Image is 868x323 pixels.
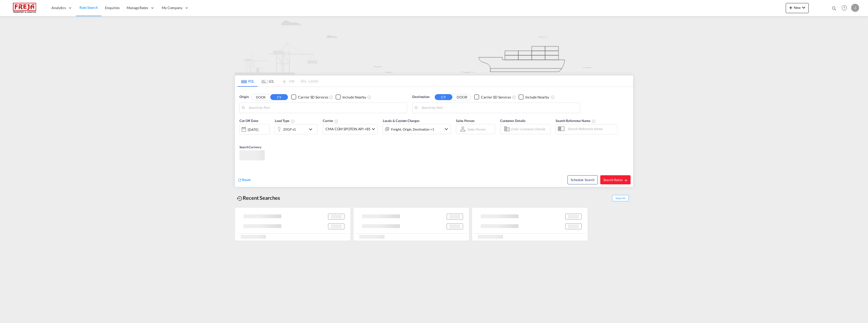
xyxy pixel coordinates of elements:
[342,95,366,100] div: Include Nearby
[235,87,633,187] div: Origin DOOR CY Checkbox No InkUnchecked: Search for CY (Container Yard) services for all selected...
[237,195,243,202] md-icon: icon-backup-restore
[612,195,629,201] span: Show All
[851,4,859,12] div: J
[565,125,617,133] input: Search Reference Name
[624,179,628,182] md-icon: icon-arrow-right
[453,94,471,100] button: DOOR
[512,95,516,99] md-icon: Unchecked: Search for CY (Container Yard) services for all selected carriers.Checked : Search for...
[235,192,282,204] div: Recent Searches
[239,134,243,141] md-datepicker: Select
[105,6,120,10] span: Enquiries
[600,175,631,184] button: Search Ratesicon-arrow-right
[551,95,555,99] md-icon: Unchecked: Ignores neighbouring ports when fetching rates.Checked : Includes neighbouring ports w...
[511,125,549,133] input: Enter Customer Details
[239,119,258,123] span: Cut Off Date
[474,94,511,100] md-checkbox: Checkbox No Ink
[840,4,851,13] div: Help
[79,5,98,10] span: Rate Search
[334,119,338,123] md-icon: The selected Trucker/Carrierwill be displayed in the rate results If the rates are from another f...
[603,178,628,182] span: Search Rates
[237,177,251,183] div: icon-refreshReset
[235,16,633,75] img: new-FCL.png
[336,94,366,100] md-checkbox: Checkbox No Ink
[329,95,333,99] md-icon: Unchecked: Search for CY (Container Yard) services for all selected carriers.Checked : Search for...
[308,126,316,132] md-icon: icon-chevron-down
[831,6,837,13] div: icon-magnify
[291,94,328,100] md-checkbox: Checkbox No Ink
[239,124,270,135] div: [DATE]
[298,95,328,100] div: Carrier SD Services
[421,104,577,112] input: Search by Port
[51,5,66,10] span: Analytics
[519,94,549,100] md-checkbox: Checkbox No Ink
[291,119,295,123] md-icon: icon-information-outline
[788,6,807,10] span: New
[443,126,449,132] md-icon: icon-chevron-down
[383,119,420,123] span: Locals & Custom Charges
[467,126,486,133] md-select: Sales Person
[242,178,251,182] span: Reset
[258,76,278,87] md-tab-item: LCL
[831,6,837,11] md-icon: icon-magnify
[435,94,452,100] button: CY
[283,126,296,133] div: 20GP x1
[500,119,526,123] span: Customer Details
[556,119,596,123] span: Search Reference Name
[367,95,371,99] md-icon: Unchecked: Ignores neighbouring ports when fetching rates.Checked : Includes neighbouring ports w...
[456,119,474,123] span: Sales Person
[412,94,429,100] span: Destination
[249,104,404,112] input: Search by Port
[383,124,451,134] div: Freight Origin Destination Factory Stuffingicon-chevron-down
[788,5,794,11] md-icon: icon-plus 400-fg
[237,76,258,87] md-tab-item: FCL
[592,119,596,123] md-icon: Your search will be saved by the below given name
[270,94,288,100] button: CY
[237,178,242,182] md-icon: icon-refresh
[481,95,511,100] div: Carrier SD Services
[239,145,261,149] span: Search Currency
[252,94,269,100] button: DOOR
[237,76,318,87] md-pagination-wrapper: Use the left and right arrow keys to navigate between tabs
[275,119,295,123] span: Load Type
[525,95,549,100] div: Include Nearby
[323,119,338,123] span: Carrier
[391,126,434,133] div: Freight Origin Destination Factory Stuffing
[786,3,809,13] button: icon-plus 400-fgNewicon-chevron-down
[325,127,370,132] span: CMA CGM SPOTON API +85
[275,124,318,134] div: 20GP x1icon-chevron-down
[239,94,249,100] span: Origin
[567,175,598,184] button: Note: By default Schedule search will only considerorigin ports, destination ports and cut off da...
[127,5,148,10] span: Manage Rates
[162,5,182,10] span: My Company
[801,5,807,11] md-icon: icon-chevron-down
[840,4,849,12] span: Help
[248,127,258,132] div: [DATE]
[8,2,42,14] img: 586607c025bf11f083711d99603023e7.png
